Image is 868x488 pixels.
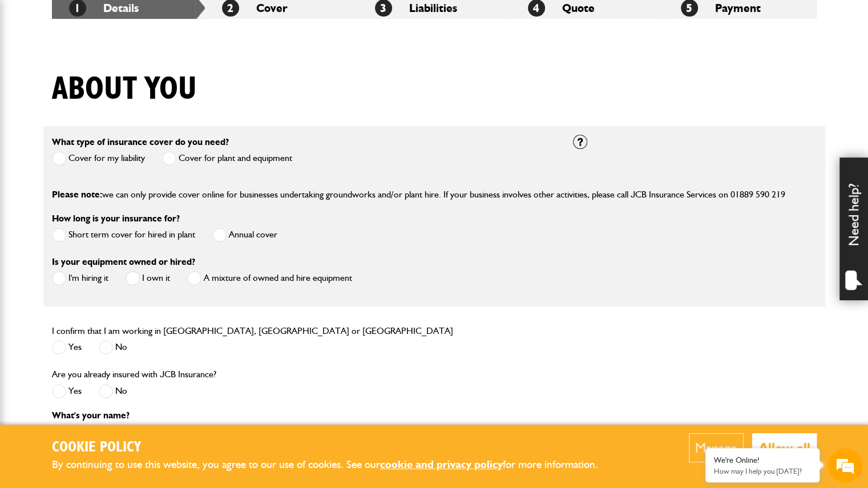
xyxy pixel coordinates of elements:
label: What type of insurance cover do you need? [52,138,229,147]
label: I own it [126,271,170,285]
label: I'm hiring it [52,271,108,285]
label: Annual cover [212,228,277,242]
label: Yes [52,384,82,398]
button: Allow all [752,433,817,462]
p: we can only provide cover online for businesses undertaking groundworks and/or plant hire. If you... [52,187,817,202]
a: cookie and privacy policy [380,458,503,471]
p: By continuing to use this website, you agree to our use of cookies. See our for more information. [52,456,617,474]
label: Is your equipment owned or hired? [52,257,195,267]
label: Cover for plant and equipment [162,151,292,166]
button: Manage [689,433,744,462]
div: We're Online! [714,455,811,465]
label: Short term cover for hired in plant [52,228,195,242]
p: How may I help you today? [714,467,811,475]
label: I confirm that I am working in [GEOGRAPHIC_DATA], [GEOGRAPHIC_DATA] or [GEOGRAPHIC_DATA] [52,326,453,336]
h1: About you [52,70,197,108]
label: No [99,384,127,398]
label: Cover for my liability [52,151,145,166]
h2: Cookie Policy [52,439,617,457]
label: How long is your insurance for? [52,214,180,223]
label: Are you already insured with JCB Insurance? [52,370,216,379]
p: What's your name? [52,411,556,420]
label: A mixture of owned and hire equipment [187,271,352,285]
label: Yes [52,340,82,354]
label: No [99,340,127,354]
span: Please note: [52,189,102,200]
div: Need help? [839,158,868,300]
